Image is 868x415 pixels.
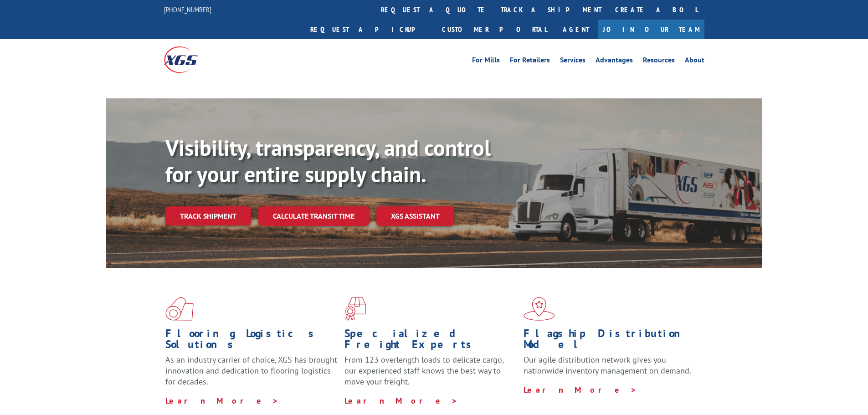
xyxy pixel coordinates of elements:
[524,354,691,376] span: Our agile distribution network gives you nationwide inventory management on demand.
[596,56,633,67] a: Advantages
[472,56,500,67] a: For Mills
[344,354,517,395] p: From 123 overlength loads to delicate cargo, our experienced staff knows the best way to move you...
[164,5,211,14] a: [PHONE_NUMBER]
[524,384,637,395] a: Learn More >
[344,297,366,321] img: xgs-icon-focused-on-flooring-red
[598,20,704,39] a: Join Our Team
[165,133,491,188] b: Visibility, transparency, and control for your entire supply chain.
[554,20,598,39] a: Agent
[165,354,337,387] span: As an industry carrier of choice, XGS has brought innovation and dedication to flooring logistics...
[258,206,369,226] a: Calculate transit time
[560,56,586,67] a: Services
[165,206,251,225] a: Track shipment
[344,328,517,354] h1: Specialized Freight Experts
[524,297,555,321] img: xgs-icon-flagship-distribution-model-red
[435,20,554,39] a: Customer Portal
[524,328,696,354] h1: Flagship Distribution Model
[510,56,550,67] a: For Retailers
[685,56,704,67] a: About
[165,328,338,354] h1: Flooring Logistics Solutions
[344,395,458,406] a: Learn More >
[165,395,279,406] a: Learn More >
[376,206,454,226] a: XGS ASSISTANT
[643,56,675,67] a: Resources
[165,297,194,321] img: xgs-icon-total-supply-chain-intelligence-red
[303,20,435,39] a: Request a pickup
